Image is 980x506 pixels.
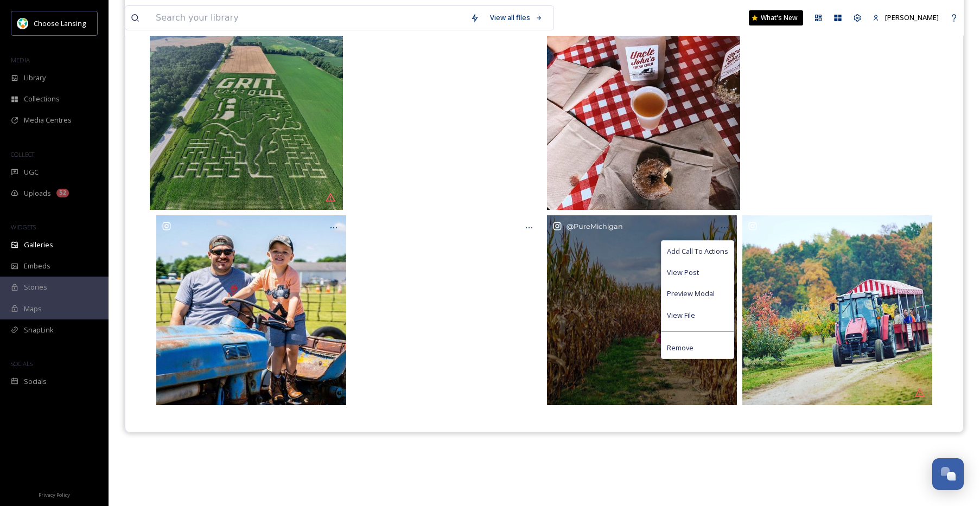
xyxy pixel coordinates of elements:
[24,325,54,335] span: SnapLink
[749,10,803,25] a: What's New
[24,115,72,125] span: Media Centres
[740,215,935,405] a: Apples, pumpkins and pie! Oh my! 🍎🎃 🥧 Are you ready for Fall? Check out our seasonal blogs to fin...
[746,17,939,210] video: Stop by this weekend and pick some sunflowers! 🌼 U-Pick sunflowers for 5$/jar. #sunflowers #ujcid...
[24,94,60,104] span: Collections
[885,12,939,22] span: [PERSON_NAME]
[567,222,623,230] span: @ PureMichigan
[11,223,36,231] span: WIDGETS
[154,215,349,405] a: We're having such an incredible Memorial Day Weekend here at Uncle John's! The Craft Show continu...
[150,6,465,30] input: Search your library
[661,262,734,283] a: View Post
[24,261,50,271] span: Embeds
[667,310,695,321] span: View File
[39,488,70,501] a: Privacy Policy
[867,7,944,28] a: [PERSON_NAME]
[932,458,964,490] button: Open Chat
[667,267,699,278] span: View Post
[667,343,693,353] span: Remove
[485,7,548,28] a: View all files
[56,189,69,197] div: 52
[24,188,51,198] span: Uploads
[544,17,743,210] a: Wishing the happiest of National Apple Cider days from our farm to you! 🍎🍎 Thank you for another ...
[24,73,46,83] span: Library
[24,167,39,177] span: UGC
[544,215,740,405] a: @PureMichiganAdd Call To ActionsView PostPreview ModalView FileRemoveLooking for a fun fall escap...
[24,376,47,387] span: Socials
[11,56,30,64] span: MEDIA
[667,246,728,257] span: Add Call To Actions
[24,282,47,292] span: Stories
[11,360,33,368] span: SOCIALS
[17,18,28,29] img: logo.jpeg
[24,304,42,314] span: Maps
[34,18,86,28] span: Choose Lansing
[24,240,53,250] span: Galleries
[667,289,715,299] span: Preview Modal
[11,150,34,158] span: COLLECT
[39,491,70,498] span: Privacy Policy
